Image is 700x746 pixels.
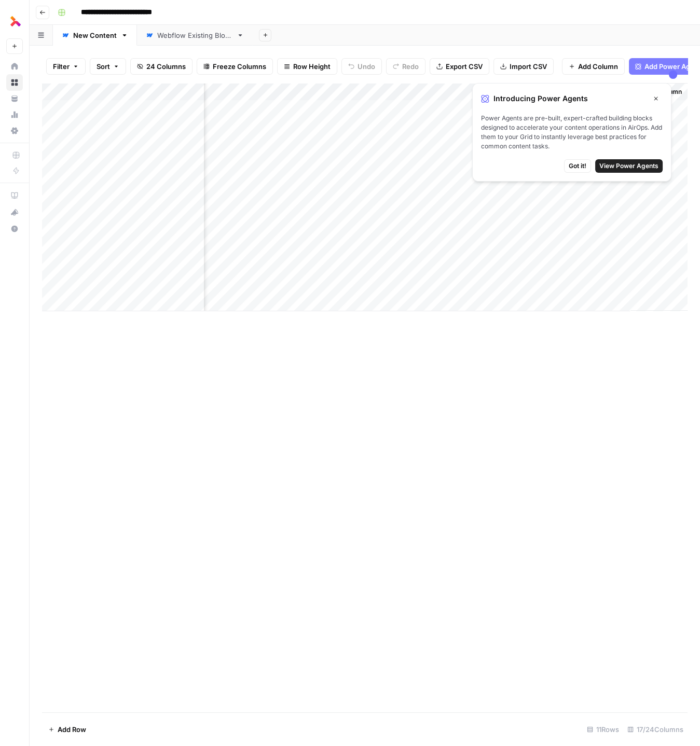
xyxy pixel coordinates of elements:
div: Webflow Existing Blogs [157,30,232,40]
a: AirOps Academy [6,187,23,204]
button: Got it! [564,159,591,173]
span: Undo [358,61,375,72]
a: Webflow Existing Blogs [137,25,253,46]
div: New Content [73,30,117,40]
div: 17/24 Columns [623,721,688,738]
button: Sort [90,58,126,75]
button: Export CSV [430,58,489,75]
button: Undo [341,58,382,75]
span: Freeze Columns [213,61,266,72]
a: Settings [6,122,23,139]
span: Row Height [293,61,331,72]
span: Import CSV [510,61,547,72]
button: Redo [386,58,426,75]
span: Got it! [569,161,586,171]
button: View Power Agents [595,159,663,173]
span: 24 Columns [146,61,186,72]
button: Add Column [562,58,625,75]
button: Filter [46,58,86,75]
span: Add Row [58,724,86,735]
span: Sort [97,61,110,72]
a: Browse [6,74,23,91]
img: Thoughtful AI Content Engine Logo [6,12,25,31]
a: Usage [6,106,23,123]
button: Import CSV [493,58,554,75]
button: Add Row [42,721,92,738]
button: Row Height [277,58,337,75]
div: What's new? [7,204,22,220]
span: Export CSV [446,61,483,72]
div: Introducing Power Agents [481,92,663,105]
span: Filter [53,61,70,72]
button: 24 Columns [130,58,193,75]
button: What's new? [6,204,23,220]
button: Workspace: Thoughtful AI Content Engine [6,8,23,34]
span: Add Column [578,61,618,72]
span: Power Agents are pre-built, expert-crafted building blocks designed to accelerate your content op... [481,114,663,151]
span: View Power Agents [599,161,658,171]
button: Freeze Columns [197,58,273,75]
a: Your Data [6,90,23,107]
button: Help + Support [6,220,23,237]
span: Redo [402,61,419,72]
div: 11 Rows [583,721,623,738]
a: New Content [53,25,137,46]
a: Home [6,58,23,75]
